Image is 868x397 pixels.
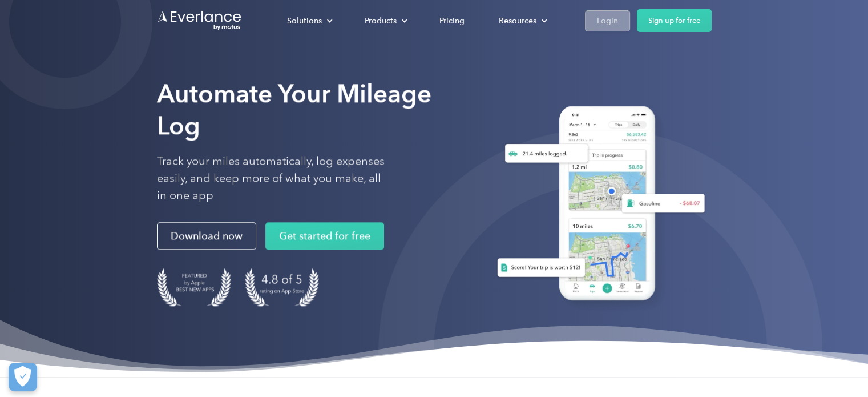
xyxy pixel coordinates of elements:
[585,10,630,31] a: Login
[157,78,431,141] strong: Automate Your Mileage Log
[157,153,385,204] p: Track your miles automatically, log expenses easily, and keep more of what you make, all in one app
[428,11,476,31] a: Pricing
[157,10,243,31] a: Go to homepage
[637,9,712,32] a: Sign up for free
[353,11,417,31] div: Products
[9,363,37,391] button: Cookies Settings
[499,14,536,28] div: Resources
[439,14,465,28] div: Pricing
[157,268,231,306] img: Badge for Featured by Apple Best New Apps
[245,268,319,306] img: 4.9 out of 5 stars on the app store
[287,14,322,28] div: Solutions
[365,14,397,28] div: Products
[597,14,618,28] div: Login
[265,222,384,250] a: Get started for free
[483,97,712,314] img: Everlance, mileage tracker app, expense tracking app
[157,222,256,250] a: Download now
[276,11,342,31] div: Solutions
[487,11,556,31] div: Resources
